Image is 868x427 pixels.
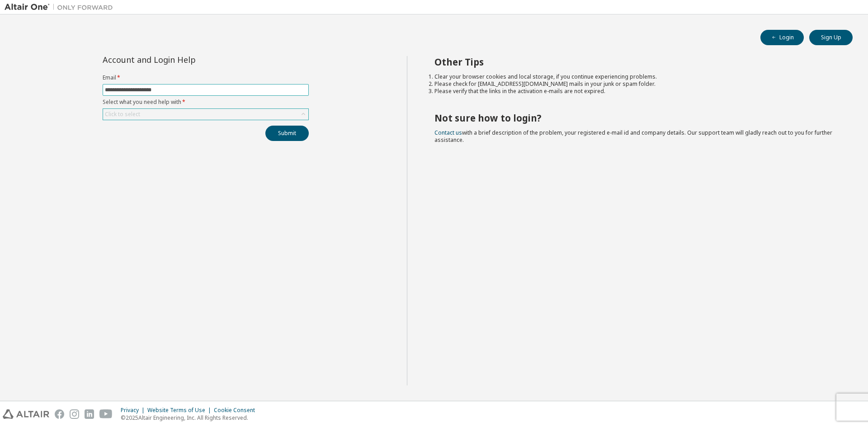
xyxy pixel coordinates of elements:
li: Please check for [EMAIL_ADDRESS][DOMAIN_NAME] mails in your junk or spam folder. [434,80,837,88]
div: Click to select [103,109,308,120]
img: linkedin.svg [85,409,94,419]
li: Please verify that the links in the activation e-mails are not expired. [434,88,837,95]
label: Email [103,74,309,81]
div: Account and Login Help [103,56,268,63]
span: with a brief description of the problem, your registered e-mail id and company details. Our suppo... [434,129,832,144]
img: altair_logo.svg [3,409,49,419]
button: Submit [265,126,309,141]
img: youtube.svg [99,409,113,419]
label: Select what you need help with [103,99,309,106]
div: Website Terms of Use [147,407,214,414]
div: Privacy [121,407,147,414]
p: © 2025 Altair Engineering, Inc. All Rights Reserved. [121,414,260,422]
img: instagram.svg [70,409,79,419]
div: Cookie Consent [214,407,260,414]
img: facebook.svg [55,409,64,419]
div: Click to select [105,111,140,118]
button: Login [760,30,804,45]
a: Contact us [434,129,462,136]
h2: Not sure how to login? [434,112,837,124]
h2: Other Tips [434,56,837,68]
img: Altair One [5,3,118,12]
button: Sign Up [809,30,853,45]
li: Clear your browser cookies and local storage, if you continue experiencing problems. [434,73,837,80]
